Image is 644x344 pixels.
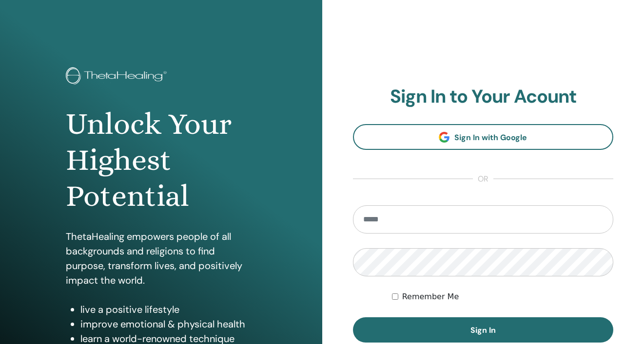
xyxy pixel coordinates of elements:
span: Sign In with Google [454,132,527,143]
span: or [473,173,493,185]
h2: Sign In to Your Acount [353,86,614,108]
li: improve emotional & physical health [80,317,256,331]
button: Sign In [353,317,614,343]
div: Keep me authenticated indefinitely or until I manually logout [392,291,613,303]
label: Remember Me [402,291,459,303]
a: Sign In with Google [353,124,614,150]
li: live a positive lifestyle [80,302,256,317]
p: ThetaHealing empowers people of all backgrounds and religions to find purpose, transform lives, a... [66,229,256,288]
span: Sign In [470,325,496,335]
h1: Unlock Your Highest Potential [66,106,256,215]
